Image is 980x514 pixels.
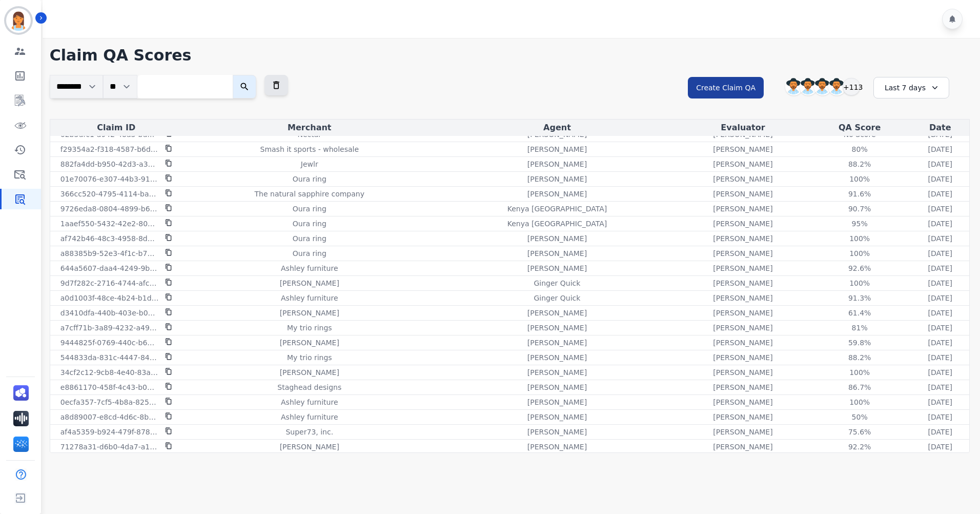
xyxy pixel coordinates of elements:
p: [PERSON_NAME] [713,159,772,169]
div: 100 % [836,233,883,244]
p: [DATE] [928,174,952,184]
p: a8d89007-e8cd-4d6c-8b2d-c8571d3a1287 [60,412,159,422]
p: 01e70076-e307-44b3-91be-2b2434741550 [60,174,159,184]
p: [PERSON_NAME] [713,323,772,333]
p: [PERSON_NAME] [527,382,587,392]
p: [DATE] [928,263,952,273]
p: [PERSON_NAME] [527,397,587,407]
div: 75.6 % [836,427,883,437]
div: 80 % [836,144,883,154]
p: Ginger Quick [534,278,581,288]
p: [PERSON_NAME] [713,174,772,184]
p: e8861170-458f-4c43-b013-54edd8fc4c79 [60,382,159,392]
p: [DATE] [928,233,952,244]
p: 1aaef550-5432-42e2-8035-4b840ea1c713 [60,219,159,229]
p: 9726eda8-0804-4899-b6e3-dca575e93222 [60,204,159,214]
p: Kenya [GEOGRAPHIC_DATA] [507,219,607,229]
p: [PERSON_NAME] [713,278,772,288]
p: Ashley furniture [281,412,338,422]
p: [PERSON_NAME] [527,442,587,452]
p: [PERSON_NAME] [527,248,587,259]
div: 95 % [836,219,883,229]
p: [PERSON_NAME] [713,263,772,273]
p: [PERSON_NAME] [527,427,587,437]
p: The natural sapphire company [255,189,364,199]
p: [PERSON_NAME] [280,308,339,318]
div: Claim ID [52,122,180,134]
p: [PERSON_NAME] [527,174,587,184]
h1: Claim QA Scores [50,46,970,65]
p: [PERSON_NAME] [713,293,772,303]
div: 100 % [836,278,883,288]
div: 59.8 % [836,338,883,348]
p: [DATE] [928,397,952,407]
p: 9444825f-0769-440c-b6dd-3d788b9c5250 [60,338,159,348]
button: Create Claim QA [688,77,764,98]
div: 100 % [836,367,883,378]
p: Oura ring [293,233,326,244]
p: [DATE] [928,352,952,363]
p: [PERSON_NAME] [713,352,772,363]
p: a7cff71b-3a89-4232-a49e-2fd68cf75895 [60,323,159,333]
p: [PERSON_NAME] [527,233,587,244]
div: 91.6 % [836,189,883,199]
div: 81 % [836,323,883,333]
p: [DATE] [928,308,952,318]
p: [PERSON_NAME] [280,338,339,348]
p: 544833da-831c-4447-8431-7c87bff964fd [60,352,159,363]
p: Ashley furniture [281,293,338,303]
div: Merchant [185,122,435,134]
p: [DATE] [928,427,952,437]
p: [PERSON_NAME] [713,338,772,348]
p: [PERSON_NAME] [527,263,587,273]
div: 92.6 % [836,263,883,273]
p: Oura ring [293,248,326,259]
p: [PERSON_NAME] [713,144,772,154]
div: 61.4 % [836,308,883,318]
p: a0d1003f-48ce-4b24-b1d7-bc3d78e32391 [60,293,159,303]
p: [PERSON_NAME] [527,412,587,422]
p: Ashley furniture [281,397,338,407]
p: Oura ring [293,174,326,184]
p: 9d7f282c-2716-4744-afc5-4c28f15915bc [60,278,159,288]
p: 882fa4dd-b950-42d3-a348-a6ca24d3cab0 [60,159,159,169]
div: Evaluator [680,122,806,134]
p: [DATE] [928,278,952,288]
p: [DATE] [928,144,952,154]
div: 100 % [836,174,883,184]
p: Kenya [GEOGRAPHIC_DATA] [507,204,607,214]
p: Jewlr [301,159,318,169]
p: Super73, inc. [285,427,333,437]
p: [PERSON_NAME] [527,189,587,199]
p: [DATE] [928,204,952,214]
p: [PERSON_NAME] [280,278,339,288]
div: 86.7 % [836,382,883,392]
div: Date [913,122,967,134]
div: 100 % [836,397,883,407]
p: [PERSON_NAME] [713,204,772,214]
div: 88.2 % [836,352,883,363]
div: 92.2 % [836,442,883,452]
p: af4a5359-b924-479f-878d-a8935c472721 [60,427,159,437]
p: [DATE] [928,219,952,229]
p: [PERSON_NAME] [713,248,772,259]
p: [PERSON_NAME] [713,382,772,392]
p: [PERSON_NAME] [527,159,587,169]
p: Ginger Quick [534,293,581,303]
div: 91.3 % [836,293,883,303]
p: [PERSON_NAME] [713,189,772,199]
p: Staghead designs [277,382,341,392]
p: [DATE] [928,293,952,303]
div: Last 7 days [873,77,949,98]
p: [PERSON_NAME] [527,323,587,333]
p: Oura ring [293,219,326,229]
p: [PERSON_NAME] [280,367,339,378]
div: Agent [439,122,676,134]
p: af742b46-48c3-4958-8d6d-f0a92e35cc12 [60,233,159,244]
p: [PERSON_NAME] [527,352,587,363]
p: a88385b9-52e3-4f1c-b796-60ed6f78611d [60,248,159,259]
p: My trio rings [287,323,332,333]
p: [PERSON_NAME] [713,308,772,318]
p: [PERSON_NAME] [713,233,772,244]
p: [PERSON_NAME] [713,219,772,229]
